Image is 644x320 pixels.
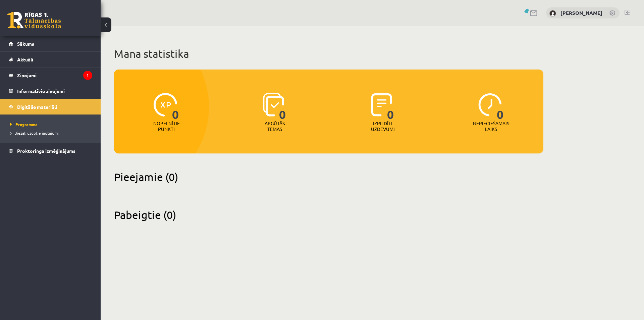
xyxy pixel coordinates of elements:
span: Proktoringa izmēģinājums [17,148,75,154]
legend: Informatīvie ziņojumi [17,83,92,99]
a: Proktoringa izmēģinājums [9,143,92,158]
a: Rīgas 1. Tālmācības vidusskola [7,12,61,29]
p: Nopelnītie punkti [153,121,180,132]
img: icon-clock-7be60019b62300814b6bd22b8e044499b485619524d84068768e800edab66f18.svg [478,93,502,117]
span: Digitālie materiāli [17,104,57,110]
span: Biežāk uzdotie jautājumi [10,130,59,136]
a: Digitālie materiāli [9,99,92,115]
h2: Pieejamie (0) [114,170,543,183]
a: Informatīvie ziņojumi [9,83,92,99]
span: Aktuāli [17,56,33,62]
h1: Mana statistika [114,47,543,60]
span: 0 [279,93,286,121]
h2: Pabeigtie (0) [114,208,543,221]
p: Apgūtās tēmas [262,121,288,132]
legend: Ziņojumi [17,67,92,83]
a: Aktuāli [9,52,92,67]
img: icon-completed-tasks-ad58ae20a441b2904462921112bc710f1caf180af7a3daa7317a5a94f2d26646.svg [371,93,392,117]
i: 1 [83,71,92,80]
span: Sākums [17,41,34,47]
p: Izpildīti uzdevumi [370,121,396,132]
span: Programma [10,122,38,127]
p: Nepieciešamais laiks [473,121,509,132]
a: Ziņojumi1 [9,67,92,83]
span: 0 [387,93,394,121]
span: 0 [497,93,504,121]
span: 0 [172,93,179,121]
a: [PERSON_NAME] [560,9,602,16]
a: Sākums [9,36,92,51]
img: Vineta Alviķe [549,10,556,17]
img: icon-xp-0682a9bc20223a9ccc6f5883a126b849a74cddfe5390d2b41b4391c66f2066e7.svg [154,93,177,117]
a: Programma [10,121,94,127]
a: Biežāk uzdotie jautājumi [10,130,94,136]
img: icon-learned-topics-4a711ccc23c960034f471b6e78daf4a3bad4a20eaf4de84257b87e66633f6470.svg [263,93,284,117]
